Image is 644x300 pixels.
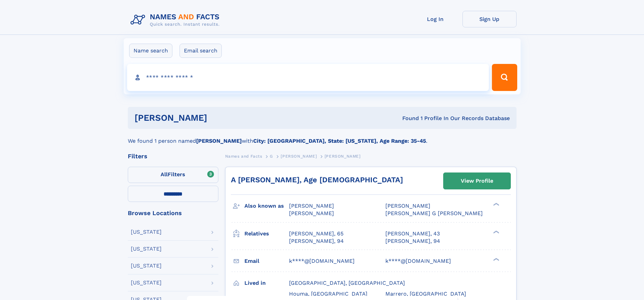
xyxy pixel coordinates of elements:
[131,229,162,235] div: [US_STATE]
[244,277,289,289] h3: Lived in
[128,11,225,29] img: Logo Names and Facts
[135,114,305,122] h1: [PERSON_NAME]
[289,210,334,216] span: [PERSON_NAME]
[180,44,222,58] label: Email search
[305,115,510,122] div: Found 1 Profile In Our Records Database
[127,64,489,91] input: search input
[325,154,361,159] span: [PERSON_NAME]
[408,11,462,27] a: Log In
[492,202,500,207] div: ❯
[385,291,466,297] span: Marrero, [GEOGRAPHIC_DATA]
[385,210,483,216] span: [PERSON_NAME] G [PERSON_NAME]
[131,263,162,269] div: [US_STATE]
[128,167,218,183] label: Filters
[270,152,273,160] a: G
[128,153,218,159] div: Filters
[289,280,405,286] span: [GEOGRAPHIC_DATA], [GEOGRAPHIC_DATA]
[131,246,162,252] div: [US_STATE]
[289,291,367,297] span: Houma, [GEOGRAPHIC_DATA]
[253,138,426,144] b: City: [GEOGRAPHIC_DATA], State: [US_STATE], Age Range: 35-45
[281,152,317,160] a: [PERSON_NAME]
[270,154,273,159] span: G
[244,228,289,239] h3: Relatives
[244,255,289,267] h3: Email
[492,230,500,234] div: ❯
[385,203,430,209] span: [PERSON_NAME]
[289,203,334,209] span: [PERSON_NAME]
[131,280,162,285] div: [US_STATE]
[444,173,510,189] a: View Profile
[128,129,517,145] div: We found 1 person named with .
[128,210,218,216] div: Browse Locations
[129,44,172,58] label: Name search
[244,200,289,212] h3: Also known as
[225,152,262,160] a: Names and Facts
[289,230,343,237] a: [PERSON_NAME], 65
[492,64,517,91] button: Search Button
[385,237,440,245] a: [PERSON_NAME], 94
[462,11,517,27] a: Sign Up
[289,237,344,245] a: [PERSON_NAME], 94
[161,171,168,178] span: All
[281,154,317,159] span: [PERSON_NAME]
[231,176,403,184] a: A [PERSON_NAME], Age [DEMOGRAPHIC_DATA]
[492,257,500,261] div: ❯
[385,230,440,237] a: [PERSON_NAME], 43
[461,173,493,189] div: View Profile
[196,138,242,144] b: [PERSON_NAME]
